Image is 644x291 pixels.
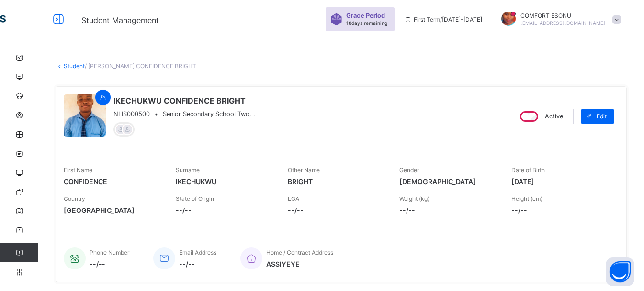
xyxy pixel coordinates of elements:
span: LGA [288,195,299,202]
span: Date of Birth [511,166,545,174]
span: IKECHUKWU [176,177,273,186]
span: State of Origin [176,195,214,202]
span: [DATE] [511,177,609,186]
span: Email Address [179,249,216,256]
a: Student [64,62,85,70]
span: Weight (kg) [399,195,429,202]
span: Senior Secondary School Two, . [163,110,255,117]
span: Gender [399,166,419,174]
span: [GEOGRAPHIC_DATA] [64,206,161,214]
span: Other Name [288,166,320,174]
div: • [113,110,255,117]
span: Surname [176,166,200,174]
span: [DEMOGRAPHIC_DATA] [399,177,497,186]
span: Country [64,195,85,202]
span: Height (cm) [511,195,542,202]
span: --/-- [399,206,497,214]
span: CONFIDENCE [64,177,161,186]
img: sticker-purple.71386a28dfed39d6af7621340158ba97.svg [330,13,342,25]
span: [EMAIL_ADDRESS][DOMAIN_NAME] [520,20,605,26]
button: Open asap [606,257,634,286]
span: Phone Number [90,249,129,256]
span: --/-- [179,260,216,268]
span: Student Management [81,15,159,25]
span: Active [545,113,563,120]
span: NLIS000500 [113,110,150,117]
span: COMFORT ESONU [520,12,605,19]
span: --/-- [90,260,129,268]
div: COMFORTESONU [492,12,626,27]
span: session/term information [404,16,482,23]
span: Home / Contract Address [266,249,333,256]
span: ASSIYEYE [266,260,333,268]
span: IKECHUKWU CONFIDENCE BRIGHT [113,96,255,105]
span: --/-- [176,206,273,214]
span: Grace Period [346,12,385,19]
span: BRIGHT [288,177,385,186]
span: Edit [597,113,607,120]
span: 18 days remaining [346,20,387,26]
span: First Name [64,166,92,174]
span: / [PERSON_NAME] CONFIDENCE BRIGHT [85,62,196,70]
span: --/-- [511,206,609,214]
span: --/-- [288,206,385,214]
